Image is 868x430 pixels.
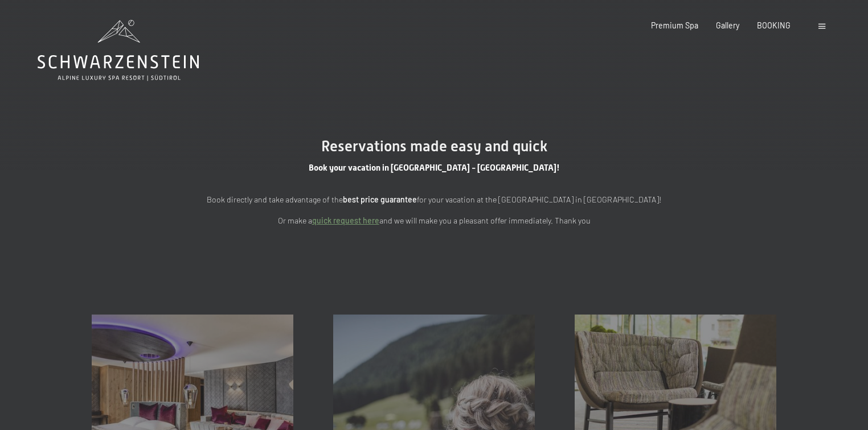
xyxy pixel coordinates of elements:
[183,214,685,228] p: Or make a and we will make you a pleasant offer immediately. Thank you
[321,138,547,155] span: Reservations made easy and quick
[343,195,417,204] strong: best price guarantee
[309,163,560,173] span: Book your vacation in [GEOGRAPHIC_DATA] - [GEOGRAPHIC_DATA]!
[312,216,379,225] a: quick request here
[183,193,685,206] p: Book directly and take advantage of the for your vacation at the [GEOGRAPHIC_DATA] in [GEOGRAPHIC...
[757,20,791,30] a: BOOKING
[651,20,698,30] a: Premium Spa
[716,20,739,30] a: Gallery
